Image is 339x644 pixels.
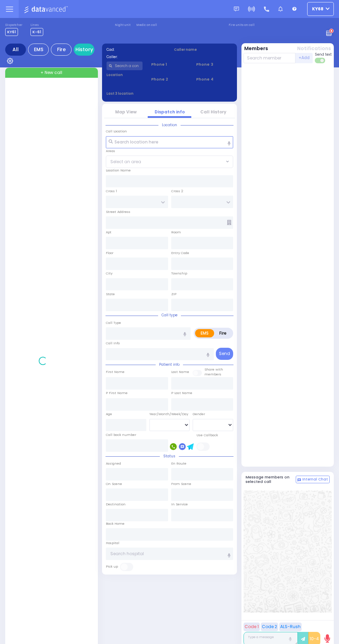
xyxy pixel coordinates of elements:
span: ky68 [312,6,323,12]
span: Location [158,122,181,128]
label: Medic on call [136,23,157,27]
label: Use Callback [196,433,218,438]
label: Apt [106,230,111,235]
label: Fire units on call [229,23,255,27]
label: Location [107,72,143,77]
span: KY61 [5,28,18,36]
label: ZIP [171,292,176,297]
span: K-61 [30,28,43,36]
small: Share with [204,367,223,372]
span: Select an area [110,159,141,165]
button: Internal Chat [296,476,330,483]
label: Room [171,230,181,235]
span: Status [160,454,179,459]
span: + New call [40,69,62,76]
div: Fire [51,44,72,56]
label: Street Address [106,209,130,214]
label: First Name [106,370,125,374]
label: Destination [106,502,126,507]
label: Pick up [106,564,118,569]
img: comment-alt.png [297,478,301,482]
label: En Route [171,461,186,466]
label: Call back number [106,432,136,437]
button: ALS-Rush [279,623,302,631]
input: Search location here [106,136,233,149]
span: Phone 2 [151,76,187,82]
div: Year/Month/Week/Day [149,412,190,417]
div: All [5,44,26,56]
h5: Message members on selected call [246,475,296,484]
label: Night unit [115,23,130,27]
button: Code 1 [244,623,260,631]
input: Search member [244,53,296,63]
label: Call Location [106,129,127,134]
span: Internal Chat [302,477,328,482]
img: message.svg [234,7,239,12]
label: On Scene [106,482,122,486]
img: Logo [24,5,70,13]
span: Other building occupants [227,220,231,225]
label: Lines [30,23,43,27]
span: Phone 4 [196,76,232,82]
label: Gender [193,412,205,417]
button: Notifications [297,45,331,52]
label: Last Name [171,370,189,374]
a: Call History [200,109,226,115]
label: Floor [106,251,113,255]
div: EMS [28,44,49,56]
span: Phone 1 [151,62,187,67]
label: From Scene [171,482,191,486]
input: Search a contact [107,62,143,70]
a: Map View [115,109,137,115]
a: Dispatch info [155,109,185,115]
label: EMS [195,329,214,337]
span: members [204,372,221,376]
label: Fire [214,329,232,337]
label: Areas [106,149,115,153]
label: Cross 2 [171,189,183,194]
span: Call type [158,312,181,318]
label: Hospital [106,541,119,545]
label: Township [171,271,187,276]
label: Call Info [106,341,120,346]
label: Assigned [106,461,121,466]
label: In Service [171,502,188,507]
label: Dispatcher [5,23,22,27]
span: Send text [315,52,332,57]
label: Caller name [174,47,233,52]
label: Last 3 location [107,91,170,96]
label: Back Home [106,521,125,526]
label: City [106,271,112,276]
a: History [74,44,94,56]
button: ky68 [307,2,334,16]
label: Caller: [107,54,165,59]
span: Patient info [156,362,183,367]
span: Phone 3 [196,62,232,67]
label: Cad: [107,47,165,52]
label: Turn off text [315,57,326,64]
button: Members [244,45,268,52]
label: Location Name [106,168,131,173]
label: State [106,292,115,297]
label: Cross 1 [106,189,117,194]
input: Search hospital [106,548,233,560]
label: Age [106,412,112,417]
label: P First Name [106,391,128,395]
label: Call Type [106,320,121,325]
button: Code 2 [261,623,278,631]
label: Entry Code [171,251,189,255]
button: Send [216,348,233,360]
label: P Last Name [171,391,192,395]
